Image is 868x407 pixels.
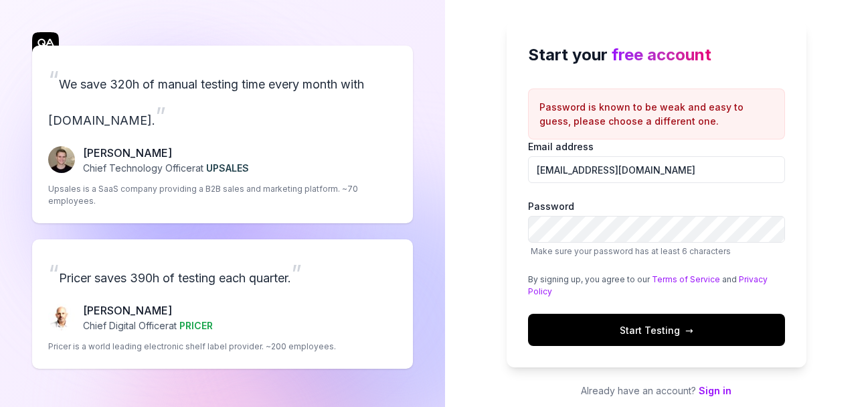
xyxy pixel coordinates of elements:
[528,274,785,298] div: By signing up, you agree to our and
[531,246,731,256] span: Make sure your password has at least 6 characters
[685,323,693,337] span: →
[652,274,720,284] a: Terms of Service
[83,145,249,161] p: [PERSON_NAME]
[528,139,785,183] label: Email address
[291,259,302,288] span: ”
[620,323,693,337] span: Start Testing
[539,100,774,128] p: Password is known to be weak and easy to guess, please choose a different one.
[32,46,413,223] a: “We save 320h of manual testing time every month with [DOMAIN_NAME].”Fredrik Seidl[PERSON_NAME]Ch...
[155,101,166,131] span: ”
[48,65,59,95] span: “
[612,45,711,64] span: free account
[83,318,213,333] p: Chief Digital Officer at
[48,304,75,331] img: Chris Chalkitis
[48,255,397,292] p: Pricer saves 390h of testing each quarter.
[699,385,731,396] a: Sign in
[48,183,397,207] p: Upsales is a SaaS company providing a B2B sales and marketing platform. ~70 employees.
[179,320,213,331] span: PRICER
[528,199,785,257] label: Password
[83,302,213,318] p: [PERSON_NAME]
[83,161,249,175] p: Chief Technology Officer at
[507,384,806,398] p: Already have an account?
[528,156,785,183] input: Email address
[528,43,785,67] h2: Start your
[528,314,785,346] button: Start Testing→
[528,216,785,243] input: PasswordMake sure your password has at least 6 characters
[48,62,397,134] p: We save 320h of manual testing time every month with [DOMAIN_NAME].
[48,146,75,173] img: Fredrik Seidl
[48,341,336,353] p: Pricer is a world leading electronic shelf label provider. ~200 employees.
[48,259,59,288] span: “
[32,239,413,369] a: “Pricer saves 390h of testing each quarter.”Chris Chalkitis[PERSON_NAME]Chief Digital Officerat P...
[206,162,249,174] span: UPSALES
